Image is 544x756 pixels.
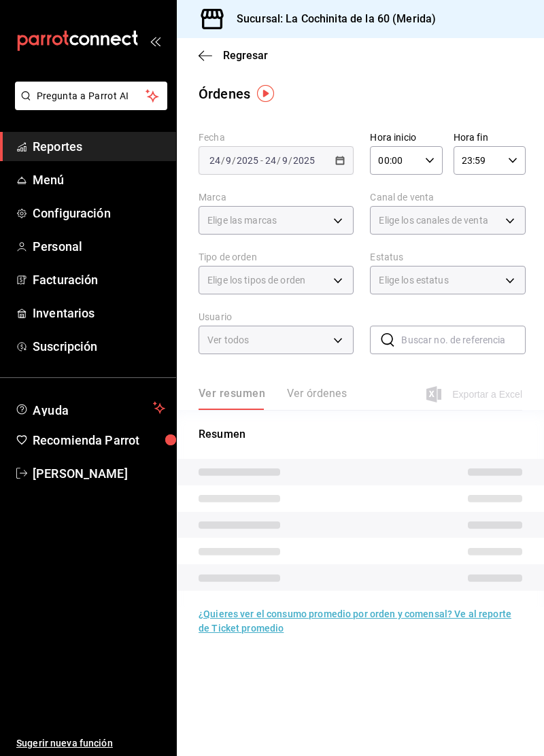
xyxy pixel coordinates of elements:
label: Hora fin [454,133,526,142]
input: -- [225,155,232,166]
span: Elige los estatus [379,273,448,287]
img: Tooltip marker [257,85,274,102]
span: Ver todos [207,333,328,347]
p: Resumen [199,426,522,443]
h3: Sucursal: La Cochinita de la 60 (Merida) [226,11,436,27]
span: Suscripción [33,337,165,356]
span: Personal [33,237,165,256]
input: ---- [236,155,259,166]
span: / [277,155,281,166]
span: Facturación [33,271,165,289]
span: Menú [33,171,165,189]
span: Ayuda [33,400,148,416]
span: [PERSON_NAME] [33,464,165,483]
span: / [288,155,292,166]
input: ---- [292,155,316,166]
span: Regresar [223,49,268,62]
div: navigation tabs [199,387,347,410]
label: Canal de venta [370,192,525,202]
div: Órdenes [199,84,250,104]
span: Sugerir nueva función [16,736,165,751]
span: Elige las marcas [207,213,277,227]
label: Fecha [199,133,354,142]
span: Recomienda Parrot [33,431,165,449]
span: Elige los canales de venta [379,213,488,227]
span: Reportes [33,137,165,156]
span: / [232,155,236,166]
label: Marca [199,192,354,202]
input: -- [265,155,277,166]
label: Usuario [199,312,354,322]
span: Elige los tipos de orden [207,273,305,287]
input: Buscar no. de referencia [401,326,525,354]
label: Estatus [370,252,525,262]
button: Regresar [199,49,268,62]
label: Tipo de orden [199,252,354,262]
input: -- [209,155,221,166]
span: / [221,155,225,166]
span: Pregunta a Parrot AI [37,89,146,103]
span: Configuración [33,204,165,222]
input: -- [282,155,288,166]
span: Inventarios [33,304,165,322]
span: - [260,155,263,166]
button: Pregunta a Parrot AI [15,82,167,110]
a: ¿Quieres ver el consumo promedio por orden y comensal? Ve al reporte de Ticket promedio [199,608,511,634]
button: open_drawer_menu [150,35,160,46]
label: Hora inicio [370,133,442,142]
a: Pregunta a Parrot AI [10,99,167,113]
